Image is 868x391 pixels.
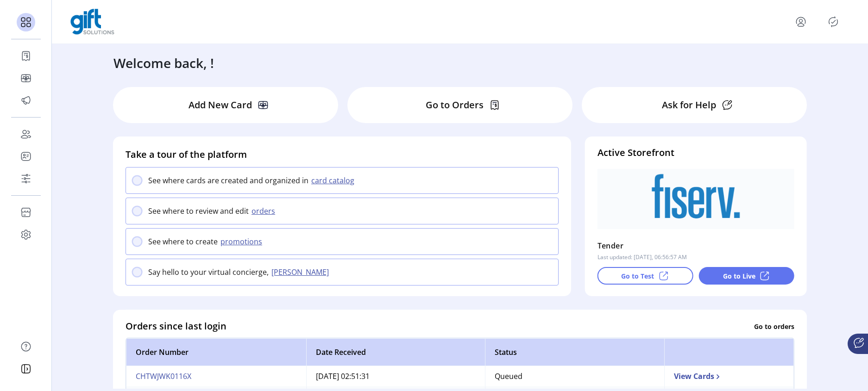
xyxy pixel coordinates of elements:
[126,319,226,333] h4: Orders since last login
[598,146,794,160] h4: Active Storefront
[621,271,654,281] p: Go to Test
[485,366,664,386] td: Queued
[148,205,249,217] p: See where to review and edit
[126,148,559,161] h4: Take a tour of the platform
[148,175,308,186] p: See where cards are created and organized in
[126,338,306,366] th: Order Number
[664,366,794,386] td: View Cards
[598,238,623,253] p: Tender
[148,236,218,247] p: See where to create
[598,253,687,261] p: Last updated: [DATE], 06:56:57 AM
[485,338,664,366] th: Status
[249,205,281,217] button: orders
[269,267,334,278] button: [PERSON_NAME]
[126,366,306,386] td: CHTWJWK0116X
[148,267,269,278] p: Say hello to your virtual concierge,
[306,338,485,366] th: Date Received
[306,366,485,386] td: [DATE] 02:51:31
[723,271,755,281] p: Go to Live
[113,53,214,73] h3: Welcome back, !
[218,236,268,247] button: promotions
[426,98,484,112] p: Go to Orders
[70,9,114,35] img: logo
[793,14,808,29] button: menu
[754,321,794,331] p: Go to orders
[308,175,360,186] button: card catalog
[662,98,716,112] p: Ask for Help
[826,14,841,29] button: Publisher Panel
[189,98,252,112] p: Add New Card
